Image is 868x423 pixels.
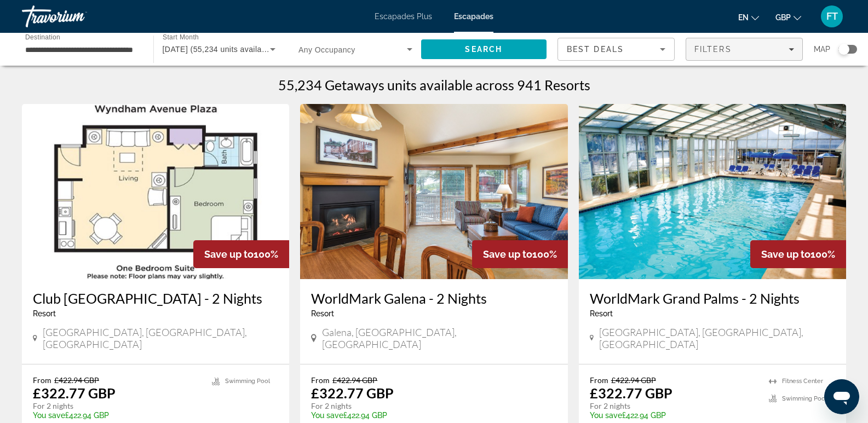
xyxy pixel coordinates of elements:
[590,309,613,318] span: Resort
[54,375,99,385] span: £422.94 GBP
[694,45,732,54] span: Filters
[311,401,545,411] p: For 2 nights
[590,411,758,420] p: £422.94 GBP
[590,411,622,420] span: You save
[761,248,810,260] span: Save up to
[193,240,289,268] div: 100%
[25,33,60,40] span: Destination
[33,411,201,420] p: £422.94 GBP
[33,411,65,420] span: You save
[163,45,275,54] span: [DATE] (55,234 units available)
[311,385,394,401] p: £322.77 GBP
[204,248,254,260] span: Save up to
[611,375,656,385] span: £422.94 GBP
[22,104,289,279] img: Club Wyndham Avenue Plaza - 2 Nights
[472,240,568,268] div: 100%
[567,43,665,56] mat-select: Sort by
[775,9,801,25] button: Changer de devise
[686,38,803,61] button: Filters
[33,290,278,306] a: Club [GEOGRAPHIC_DATA] - 2 Nights
[814,42,830,57] span: Map
[163,34,199,41] span: Start Month
[22,2,131,31] a: Travorium
[332,375,377,385] span: £422.94 GBP
[782,378,823,385] span: Fitness Center
[775,13,791,22] font: GBP
[782,395,827,402] span: Swimming Pool
[567,45,624,54] span: Best Deals
[738,9,759,25] button: Changer de langue
[579,104,846,279] img: WorldMark Grand Palms - 2 Nights
[33,309,56,318] span: Resort
[454,12,493,21] a: Escapades
[311,309,334,318] span: Resort
[483,248,532,260] span: Save up to
[818,5,846,28] button: Menu utilisateur
[298,45,355,54] span: Any Occupancy
[225,378,270,385] span: Swimming Pool
[311,411,343,420] span: You save
[421,39,547,59] button: Search
[322,326,556,350] span: Galena, [GEOGRAPHIC_DATA], [GEOGRAPHIC_DATA]
[599,326,835,350] span: [GEOGRAPHIC_DATA], [GEOGRAPHIC_DATA], [GEOGRAPHIC_DATA]
[311,411,545,420] p: £422.94 GBP
[300,104,567,279] img: WorldMark Galena - 2 Nights
[590,375,608,385] span: From
[33,375,51,385] span: From
[33,401,201,411] p: For 2 nights
[311,375,330,385] span: From
[824,379,859,414] iframe: Bouton de lancement de la fenêtre de messagerie
[278,77,590,93] h1: 55,234 Getaways units available across 941 Resorts
[750,240,846,268] div: 100%
[43,326,279,350] span: [GEOGRAPHIC_DATA], [GEOGRAPHIC_DATA], [GEOGRAPHIC_DATA]
[311,290,556,306] a: WorldMark Galena - 2 Nights
[738,13,749,22] font: en
[465,45,502,54] span: Search
[590,401,758,411] p: For 2 nights
[590,290,835,306] a: WorldMark Grand Palms - 2 Nights
[826,10,838,22] font: FT
[375,12,432,21] a: Escapades Plus
[33,385,116,401] p: £322.77 GBP
[590,385,672,401] p: £322.77 GBP
[25,43,139,56] input: Select destination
